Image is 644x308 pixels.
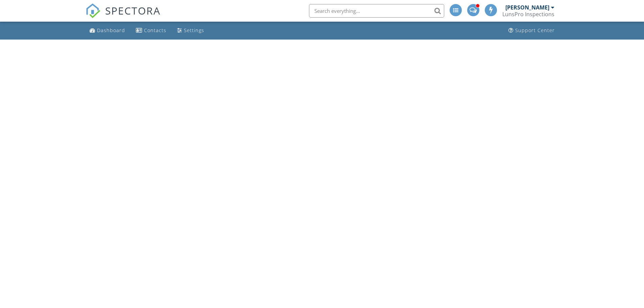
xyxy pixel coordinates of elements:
[515,27,555,33] div: Support Center
[184,27,204,33] div: Settings
[86,9,161,23] a: SPECTORA
[105,3,161,18] span: SPECTORA
[87,24,128,37] a: Dashboard
[309,4,444,18] input: Search everything...
[174,24,207,37] a: Settings
[133,24,169,37] a: Contacts
[144,27,166,33] div: Contacts
[506,24,557,37] a: Support Center
[86,3,100,18] img: The Best Home Inspection Software - Spectora
[502,11,554,18] div: LunsPro Inspections
[97,27,125,33] div: Dashboard
[505,4,549,11] div: [PERSON_NAME]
